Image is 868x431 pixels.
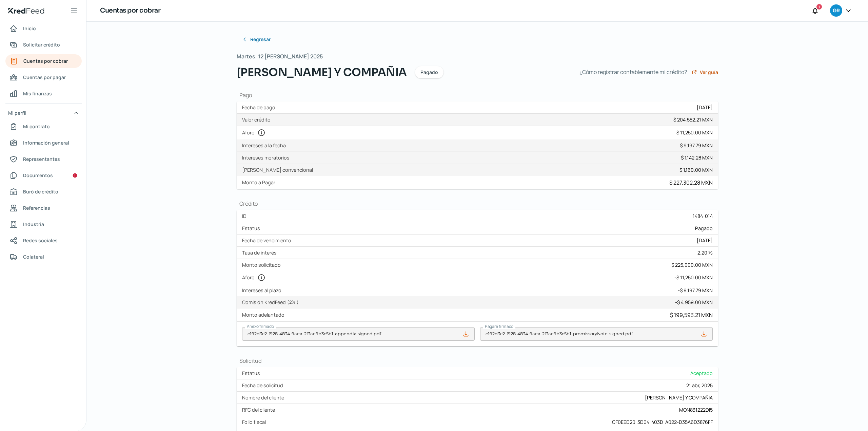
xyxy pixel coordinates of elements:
[242,370,263,376] label: Estatus
[242,274,268,282] label: Aforo
[242,116,273,123] label: Valor crédito
[242,419,269,425] label: Folio fiscal
[23,236,58,245] span: Redes sociales
[242,262,283,268] label: Monto solicitado
[23,57,68,65] span: Cuentas por cobrar
[242,129,268,137] label: Aforo
[674,274,713,281] div: - $ 11,250.00 MXN
[23,187,58,196] span: Buró de crédito
[23,24,36,33] span: Inicio
[247,323,274,329] span: Anexo firmado
[5,54,82,68] a: Cuentas por cobrar
[670,311,713,319] div: $ 199,593.21 MXN
[5,136,82,150] a: Información general
[237,64,407,80] span: [PERSON_NAME] Y COMPAÑIA
[242,213,249,219] label: ID
[671,262,713,268] div: $ 225,000.00 MXN
[5,71,82,84] a: Cuentas por pagar
[242,142,289,149] label: Intereses a la fecha
[287,299,299,305] span: ( 2 % )
[242,225,263,231] label: Estatus
[23,89,52,98] span: Mis finanzas
[645,394,713,401] div: [PERSON_NAME] Y COMPAÑIA
[686,382,713,389] div: 21 abr, 2025
[242,167,316,173] label: [PERSON_NAME] convencional
[5,218,82,231] a: Industria
[695,225,713,231] span: Pagado
[242,179,278,186] label: Monto a Pagar
[100,6,160,16] h1: Cuentas por cobrar
[242,104,278,111] label: Fecha de pago
[5,201,82,215] a: Referencias
[242,312,287,318] label: Monto adelantado
[23,204,50,212] span: Referencias
[23,171,53,180] span: Documentos
[242,249,279,256] label: Tasa de interés
[5,22,82,35] a: Inicio
[818,4,820,10] span: 1
[673,116,713,123] div: $ 204,552.21 MXN
[697,104,713,111] div: [DATE]
[23,73,66,81] span: Cuentas por pagar
[676,129,713,136] div: $ 11,250.00 MXN
[237,357,718,364] h1: Solicitud
[697,249,713,256] div: 2.20 %
[700,70,718,75] span: Ver guía
[23,122,50,131] span: Mi contrato
[5,38,82,52] a: Solicitar crédito
[680,142,713,149] div: $ 9,197.79 MXN
[833,7,840,15] span: GR
[242,407,278,413] label: RFC del cliente
[242,394,287,401] label: Nombre del cliente
[242,237,294,244] label: Fecha de vencimiento
[8,109,26,117] span: Mi perfil
[242,154,292,161] label: Intereses moratorios
[5,169,82,182] a: Documentos
[697,237,713,244] div: [DATE]
[690,370,713,376] span: Aceptado
[5,185,82,199] a: Buró de crédito
[679,167,713,173] div: $ 1,160.00 MXN
[250,37,271,42] span: Regresar
[5,250,82,264] a: Colateral
[237,200,718,207] h1: Crédito
[693,213,713,219] div: 1484-014
[669,179,713,186] div: $ 227,302.28 MXN
[23,40,60,49] span: Solicitar crédito
[5,234,82,247] a: Redes sociales
[5,120,82,133] a: Mi contrato
[5,87,82,100] a: Mis finanzas
[675,299,713,305] div: - $ 4,959.00 MXN
[485,323,513,329] span: Pagaré firmado
[242,382,286,389] label: Fecha de solicitud
[242,299,301,305] label: Comisión KredFeed
[23,252,44,261] span: Colateral
[5,152,82,166] a: Representantes
[237,33,276,46] button: Regresar
[612,419,713,425] div: CF0EED20-3D04-403D-A022-D35A6D3876FF
[420,70,438,75] span: Pagado
[242,287,284,294] label: Intereses al plazo
[237,91,718,99] h1: Pago
[23,220,44,228] span: Industria
[237,52,323,61] span: Martes, 12 [PERSON_NAME] 2025
[692,70,718,75] a: Ver guía
[681,154,713,161] div: $ 1,142.28 MXN
[678,287,713,294] div: - $ 9,197.79 MXN
[679,407,713,413] div: MON831222DI5
[23,155,60,163] span: Representantes
[23,138,69,147] span: Información general
[579,67,687,77] span: ¿Cómo registrar contablemente mi crédito?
